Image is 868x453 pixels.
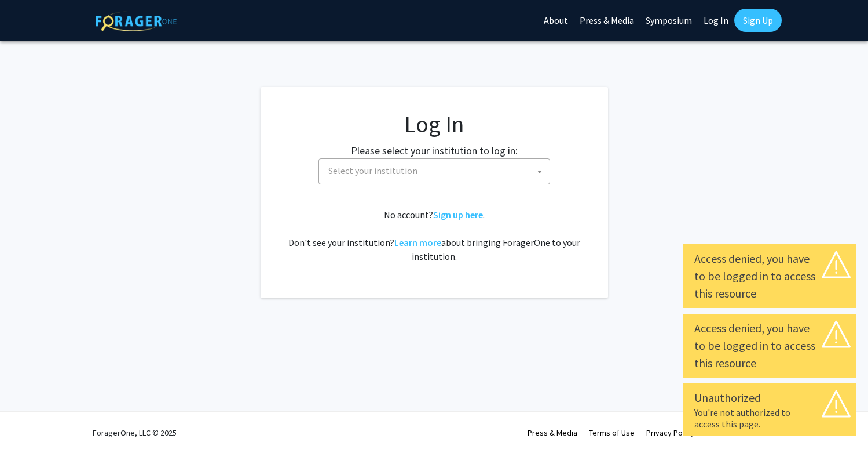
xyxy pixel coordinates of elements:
[324,159,550,183] span: Select your institution
[318,158,550,184] span: Select your institution
[351,143,518,158] label: Please select your institution to log in:
[284,110,585,138] h1: Log In
[694,320,845,372] div: Access denied, you have to be logged in to access this resource
[394,237,441,248] a: Learn more about bringing ForagerOne to your institution
[646,427,694,438] a: Privacy Policy
[694,389,845,407] div: Unauthorized
[96,11,177,31] img: ForagerOne Logo
[734,9,782,32] a: Sign Up
[694,250,845,302] div: Access denied, you have to be logged in to access this resource
[589,427,635,438] a: Terms of Use
[93,412,177,453] div: ForagerOne, LLC © 2025
[694,407,845,430] div: You're not authorized to access this page.
[433,209,483,220] a: Sign up here
[528,427,577,438] a: Press & Media
[284,208,585,263] div: No account? . Don't see your institution? about bringing ForagerOne to your institution.
[328,165,417,176] span: Select your institution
